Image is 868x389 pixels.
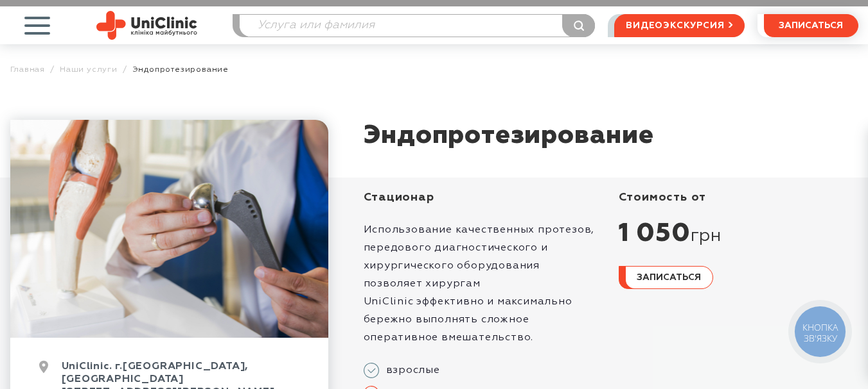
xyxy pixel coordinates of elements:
[626,15,724,37] span: видеоэкскурсия
[132,65,229,74] span: Эндопротезирование
[779,21,843,30] span: записаться
[10,65,46,74] a: Главная
[60,65,118,74] a: Наши услуги
[379,364,440,377] span: взрослые
[96,11,197,40] img: Site
[364,190,603,205] div: Стационар
[764,14,858,37] button: записаться
[240,15,595,37] input: Услуга или фамилия
[802,321,838,344] span: КНОПКА ЗВ'ЯЗКУ
[619,218,858,250] div: 1 050
[619,266,713,289] button: записаться
[614,14,744,37] a: видеоэкскурсия
[364,120,654,152] h1: Эндопротезирование
[691,226,722,247] span: грн
[619,192,707,203] span: стоимость от
[364,221,603,347] p: Использование качественных протезов, передового диагностического и хирургического оборудования по...
[637,273,701,282] span: записаться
